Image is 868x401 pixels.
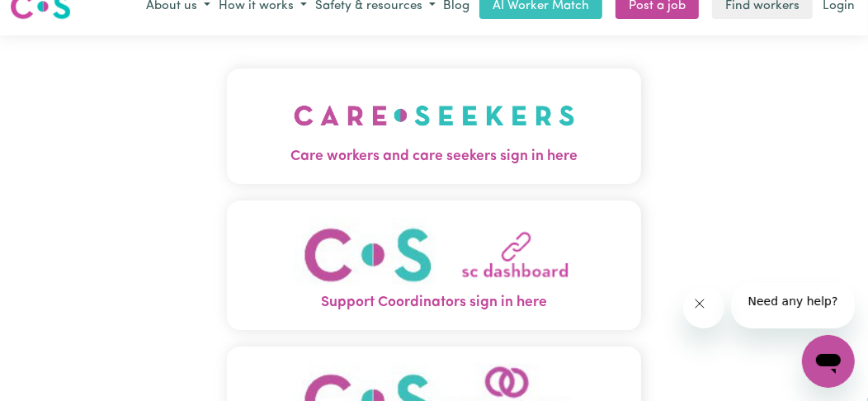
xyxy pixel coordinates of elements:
button: Care workers and care seekers sign in here [227,68,641,184]
button: Support Coordinators sign in here [227,200,641,330]
span: Care workers and care seekers sign in here [227,146,641,167]
iframe: Message from company [731,283,855,328]
iframe: Button to launch messaging window [802,335,855,388]
span: Support Coordinators sign in here [227,292,641,314]
iframe: Close message [683,287,724,328]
